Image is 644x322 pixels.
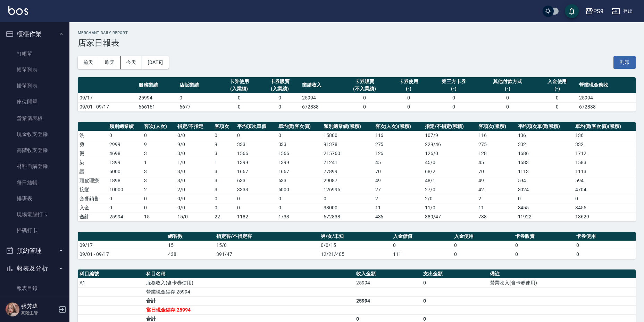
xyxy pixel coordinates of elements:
[142,194,176,203] td: 0
[144,287,354,296] td: 營業現金結存:25994
[78,158,108,167] td: 染
[391,250,452,259] td: 111
[3,46,67,62] a: 打帳單
[235,122,276,131] th: 平均項次單價
[142,167,176,176] td: 3
[374,185,423,194] td: 27
[261,78,299,85] div: 卡券販賣
[176,185,213,194] td: 2 / 0
[108,185,143,194] td: 10000
[235,176,276,185] td: 633
[516,212,574,221] td: 11922
[176,140,213,149] td: 9 / 0
[213,185,235,194] td: 3
[477,185,516,194] td: 42
[235,194,276,203] td: 0
[78,131,108,140] td: 洗
[213,167,235,176] td: 3
[144,269,354,279] th: 科目名稱
[78,149,108,158] td: 燙
[516,203,574,212] td: 3455
[516,194,574,203] td: 0
[374,167,423,176] td: 70
[421,269,488,279] th: 支出金額
[478,93,537,102] td: 0
[513,241,575,250] td: 0
[391,232,452,241] th: 入金儲值
[277,203,322,212] td: 0
[538,85,576,92] div: (-)
[144,305,354,314] td: 當日現金結存:25994
[322,203,373,212] td: 38000
[516,122,574,131] th: 平均項次單價(累積)
[176,167,213,176] td: 3 / 0
[176,158,213,167] td: 1 / 0
[215,232,319,241] th: 指定客/不指定客
[277,131,322,140] td: 0
[423,194,477,203] td: 2 / 0
[322,158,373,167] td: 71241
[142,158,176,167] td: 1
[477,212,516,221] td: 738
[121,56,142,69] button: 今天
[300,93,341,102] td: 25994
[423,185,477,194] td: 27 / 0
[178,102,219,111] td: 6677
[235,212,276,221] td: 1182
[235,140,276,149] td: 333
[176,122,213,131] th: 指定/不指定
[166,241,215,250] td: 15
[374,131,423,140] td: 116
[277,140,322,149] td: 333
[574,167,636,176] td: 1113
[477,149,516,158] td: 128
[322,185,373,194] td: 126995
[137,77,178,94] th: 服務業績
[78,77,636,112] table: a dense table
[374,203,423,212] td: 11
[213,212,235,221] td: 22
[108,122,143,131] th: 類別總業績
[374,140,423,149] td: 275
[574,122,636,131] th: 單均價(客次價)(累積)
[322,176,373,185] td: 29087
[176,212,213,221] td: 15/0
[537,102,578,111] td: 0
[423,122,477,131] th: 指定/不指定(累積)
[477,203,516,212] td: 11
[574,149,636,158] td: 1712
[277,167,322,176] td: 1667
[3,158,67,174] a: 材料自購登錄
[3,110,67,126] a: 營業儀表板
[108,167,143,176] td: 5000
[3,191,67,207] a: 排班表
[108,176,143,185] td: 1898
[477,122,516,131] th: 客項次(累積)
[108,149,143,158] td: 4698
[423,203,477,212] td: 11 / 0
[431,78,477,85] div: 第三方卡券
[477,176,516,185] td: 49
[452,232,513,241] th: 入金使用
[78,140,108,149] td: 剪
[391,241,452,250] td: 0
[178,93,219,102] td: 0
[3,175,67,191] a: 每日結帳
[423,212,477,221] td: 389/47
[78,56,99,69] button: 前天
[3,142,67,158] a: 高階收支登錄
[577,93,636,102] td: 25994
[388,93,429,102] td: 0
[3,126,67,142] a: 現金收支登錄
[480,78,535,85] div: 其他付款方式
[142,149,176,158] td: 3
[538,78,576,85] div: 入金使用
[108,140,143,149] td: 2999
[219,102,260,111] td: 0
[354,296,421,305] td: 25994
[78,241,166,250] td: 09/17
[3,223,67,239] a: 掃碼打卡
[142,122,176,131] th: 客次(人次)
[537,93,578,102] td: 0
[374,212,423,221] td: 436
